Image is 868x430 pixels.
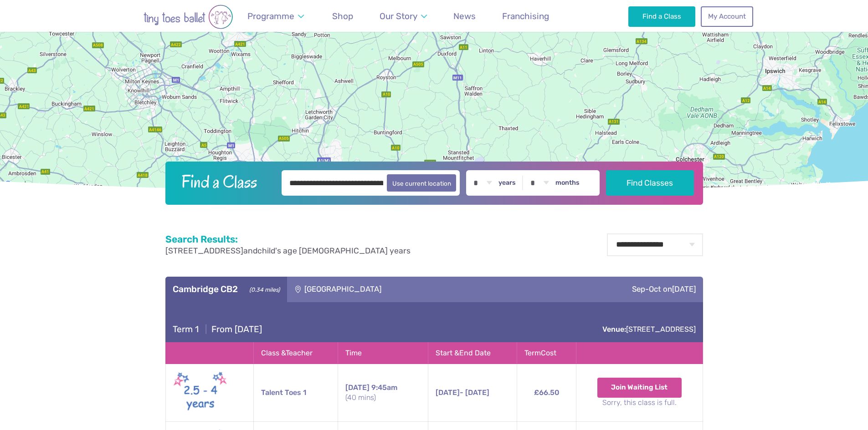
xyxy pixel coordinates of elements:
[436,388,460,397] span: [DATE]
[453,11,476,21] span: News
[345,383,370,392] span: [DATE]
[2,179,32,191] a: Open this area in Google Maps (opens a new window)
[628,6,695,26] a: Find a Class
[173,324,199,334] span: Term 1
[517,364,576,422] td: £66.50
[701,6,753,26] a: My Account
[246,284,279,293] small: (0.34 miles)
[502,11,549,21] span: Franchising
[555,179,580,187] label: months
[247,11,294,21] span: Programme
[345,393,421,403] small: (40 mins)
[115,5,261,29] img: tiny toes ballet
[165,233,411,245] h2: Search Results:
[165,246,243,255] span: [STREET_ADDRESS]
[201,324,211,334] span: |
[173,369,228,416] img: Talent toes New (May 2025)
[173,284,280,295] h3: Cambridge CB2
[243,5,308,27] a: Programme
[597,378,682,398] button: Join Waiting List
[338,342,428,364] th: Time
[602,325,696,334] a: Venue:[STREET_ADDRESS]
[517,342,576,364] th: Term Cost
[522,277,703,302] div: Sep-Oct on
[332,11,353,21] span: Shop
[257,246,411,255] span: child's age [DEMOGRAPHIC_DATA] years
[338,364,428,422] td: 9:45am
[436,388,489,397] span: - [DATE]
[387,174,457,192] button: Use current location
[672,284,696,293] span: [DATE]
[254,364,338,422] td: Talent Toes 1
[428,342,517,364] th: Start & End Date
[165,245,411,257] p: and
[254,342,338,364] th: Class & Teacher
[328,5,358,27] a: Shop
[174,170,275,193] h2: Find a Class
[602,325,626,334] strong: Venue:
[287,277,522,302] div: [GEOGRAPHIC_DATA]
[173,324,262,335] h4: From [DATE]
[606,170,694,196] button: Find Classes
[498,179,516,187] label: years
[380,11,417,21] span: Our Story
[449,5,480,27] a: News
[498,5,554,27] a: Franchising
[2,179,32,191] img: Google
[584,398,695,408] small: Sorry, this class is full.
[375,5,431,27] a: Our Story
